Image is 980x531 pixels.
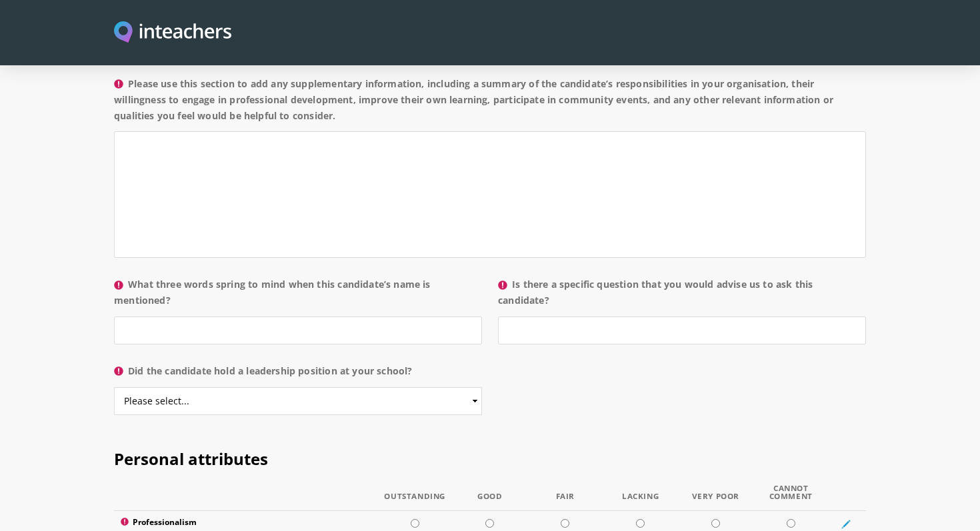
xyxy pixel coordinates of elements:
[114,363,482,387] label: Did the candidate hold a leadership position at your school?
[527,484,603,511] th: Fair
[121,518,371,531] label: Professionalism
[678,484,753,511] th: Very Poor
[114,21,231,45] a: Visit this site's homepage
[114,76,866,132] label: Please use this section to add any supplementary information, including a summary of the candidat...
[498,276,866,316] label: Is there a specific question that you would advise us to ask this candidate?
[753,484,829,511] th: Cannot Comment
[114,21,231,45] img: Inteachers
[453,484,528,511] th: Good
[377,484,453,511] th: Outstanding
[114,448,268,470] span: Personal attributes
[603,484,678,511] th: Lacking
[114,276,482,316] label: What three words spring to mind when this candidate’s name is mentioned?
